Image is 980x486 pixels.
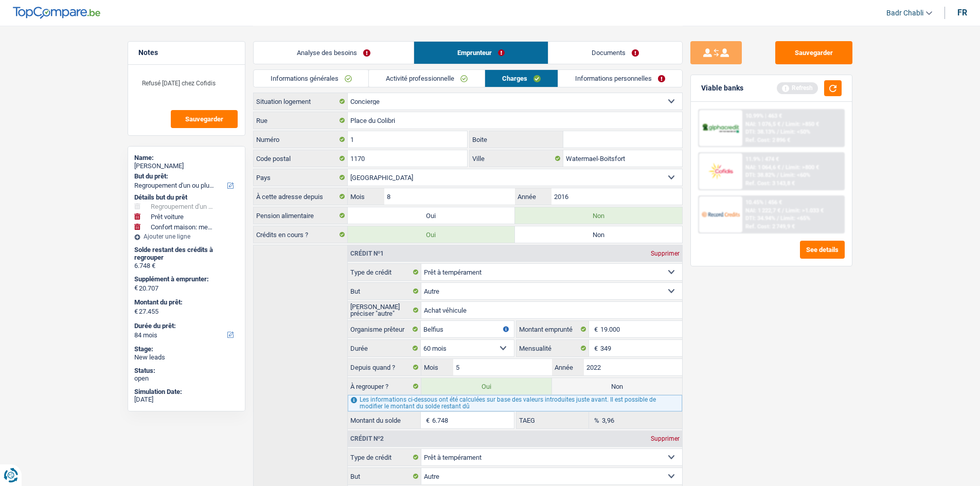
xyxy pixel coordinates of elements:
[780,129,810,135] span: Limit: <50%
[515,207,682,224] label: Non
[421,359,453,375] label: Mois
[348,188,384,205] label: Mois
[584,359,682,375] input: AAAA
[745,180,795,187] div: Ref. Cost: 3 143,8 €
[348,449,421,465] label: Type de crédit
[348,468,421,484] label: But
[254,169,348,186] label: Pays
[745,137,790,143] div: Ref. Cost: 2 896 €
[648,250,682,257] div: Supprimer
[254,188,348,205] label: À cette adresse depuis
[348,436,386,442] div: Crédit nº2
[185,116,223,122] span: Sauvegarder
[516,340,590,356] label: Mensualité
[745,199,782,206] div: 10.45% | 456 €
[254,93,348,110] label: Situation logement
[589,340,600,356] span: €
[134,162,239,170] div: [PERSON_NAME]
[134,395,239,404] div: [DATE]
[558,70,682,87] a: Informations personnelles
[745,113,782,119] div: 10.99% | 463 €
[348,226,515,243] label: Oui
[516,412,590,428] label: TAEG
[745,129,775,135] span: DTI: 38.13%
[886,9,923,17] span: Badr Chabli
[786,164,819,171] span: Limit: >800 €
[745,215,775,222] span: DTI: 34.94%
[548,42,682,64] a: Documents
[745,223,795,230] div: Ref. Cost: 2 749,9 €
[786,207,824,214] span: Limit: >1.033 €
[800,241,845,259] button: See details
[589,321,600,337] span: €
[348,412,421,428] label: Montant du solde
[384,188,514,205] input: MM
[786,121,819,128] span: Limit: >850 €
[348,395,682,411] div: Les informations ci-dessous ont été calculées sur base des valeurs introduites juste avant. Il es...
[134,233,239,240] div: Ajouter une ligne
[348,283,421,299] label: But
[134,154,239,162] div: Name:
[552,378,682,394] label: Non
[515,226,682,243] label: Non
[515,188,551,205] label: Année
[551,188,682,205] input: AAAA
[254,150,348,167] label: Code postal
[878,5,932,22] a: Badr Chabli
[134,262,239,270] div: 6.748 €
[254,226,348,243] label: Crédits en cours ?
[13,7,100,19] img: TopCompare Logo
[348,250,386,257] div: Crédit nº1
[138,48,235,57] h5: Notes
[648,436,682,442] div: Supprimer
[134,353,239,362] div: New leads
[254,70,369,87] a: Informations générales
[254,112,348,129] label: Rue
[134,322,237,330] label: Durée du prêt:
[134,172,237,181] label: But du prêt:
[348,378,421,394] label: À regrouper ?
[254,207,348,224] label: Pension alimentaire
[134,298,237,307] label: Montant du prêt:
[134,388,239,396] div: Simulation Date:
[453,359,551,375] input: MM
[780,215,810,222] span: Limit: <65%
[702,161,740,181] img: Cofidis
[782,164,784,171] span: /
[171,110,238,128] button: Sauvegarder
[782,207,784,214] span: /
[777,215,779,222] span: /
[552,359,584,375] label: Année
[134,275,237,283] label: Supplément à emprunter:
[414,42,548,64] a: Emprunteur
[254,42,414,64] a: Analyse des besoins
[254,131,348,148] label: Numéro
[348,264,421,280] label: Type de crédit
[589,412,602,428] span: %
[470,150,563,167] label: Ville
[516,321,590,337] label: Montant emprunté
[745,156,779,163] div: 11.9% | 474 €
[702,122,740,134] img: AlphaCredit
[369,70,485,87] a: Activité professionnelle
[745,172,775,178] span: DTI: 38.82%
[348,359,421,375] label: Depuis quand ?
[777,129,779,135] span: /
[777,82,818,94] div: Refresh
[348,302,421,318] label: [PERSON_NAME] préciser "autre"
[745,121,780,128] span: NAI: 1 076,5 €
[348,207,515,224] label: Oui
[702,205,740,224] img: Record Credits
[745,207,780,214] span: NAI: 1 222,7 €
[775,41,852,64] button: Sauvegarder
[485,70,558,87] a: Charges
[470,131,563,148] label: Boite
[777,172,779,178] span: /
[421,378,551,394] label: Oui
[134,193,239,202] div: Détails but du prêt
[348,340,421,356] label: Durée
[348,321,421,337] label: Organisme prêteur
[957,8,967,17] div: fr
[780,172,810,178] span: Limit: <60%
[134,246,239,262] div: Solde restant des crédits à regrouper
